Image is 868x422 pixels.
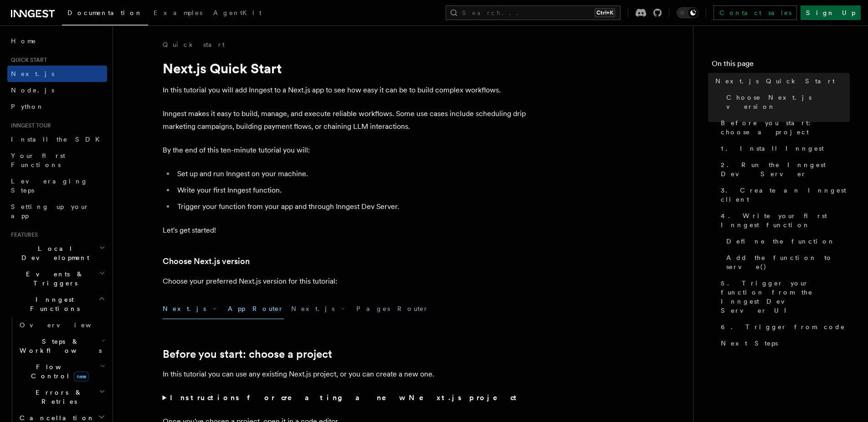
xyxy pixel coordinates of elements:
[717,157,850,182] a: 2. Run the Inngest Dev Server
[715,76,835,86] span: Next.js Quick Start
[16,359,107,384] button: Flow Controlnew
[163,40,225,49] a: Quick start
[721,211,850,229] span: 4. Write your first Inngest function
[7,82,107,98] a: Node.js
[721,118,850,137] span: Before you start: choose a project
[11,86,54,94] span: Node.js
[163,368,527,381] p: In this tutorial you can use any existing Next.js project, or you can create a new one.
[154,9,202,16] span: Examples
[7,240,107,266] button: Local Development
[11,178,88,194] span: Leveraging Steps
[213,9,262,16] span: AgentKit
[163,391,527,404] summary: Instructions for creating a new Next.js project
[721,186,850,204] span: 3. Create an Inngest client
[11,70,54,77] span: Next.js
[446,5,621,20] button: Search...Ctrl+K
[595,8,615,17] kbd: Ctrl+K
[723,233,850,249] a: Define the function
[726,253,850,271] span: Add the function to serve()
[721,322,845,331] span: 6. Trigger from code
[723,249,850,275] a: Add the function to serve()
[16,362,100,381] span: Flow Control
[721,144,824,153] span: 1. Install Inngest
[7,56,47,64] span: Quick start
[712,58,850,73] h4: On this page
[163,224,527,237] p: Let's get started!
[726,237,835,246] span: Define the function
[62,3,148,25] a: Documentation
[721,160,850,178] span: 2. Run the Inngest Dev Server
[7,66,107,82] a: Next.js
[16,384,107,410] button: Errors & Retries
[7,244,99,262] span: Local Development
[717,182,850,208] a: 3. Create an Inngest client
[163,348,332,361] a: Before you start: choose a project
[163,299,284,319] button: Next.js - App Router
[7,291,107,317] button: Inngest Functions
[148,3,208,25] a: Examples
[163,275,527,288] p: Choose your preferred Next.js version for this tutorial:
[7,266,107,291] button: Events & Triggers
[7,269,99,288] span: Events & Triggers
[717,319,850,335] a: 6. Trigger from code
[7,198,107,224] a: Setting up your app
[11,203,89,219] span: Setting up your app
[677,7,699,18] button: Toggle dark mode
[163,107,527,133] p: Inngest makes it easy to build, manage, and execute reliable workflows. Some use cases include sc...
[163,255,250,268] a: Choose Next.js version
[712,73,850,89] a: Next.js Quick Start
[717,335,850,351] a: Next Steps
[721,279,850,315] span: 5. Trigger your function from the Inngest Dev Server UI
[7,33,107,49] a: Home
[16,388,99,406] span: Errors & Retries
[74,371,89,381] span: new
[717,208,850,233] a: 4. Write your first Inngest function
[726,93,850,111] span: Choose Next.js version
[163,84,527,97] p: In this tutorial you will add Inngest to a Next.js app to see how easy it can be to build complex...
[208,3,267,25] a: AgentKit
[16,337,102,355] span: Steps & Workflows
[723,89,850,115] a: Choose Next.js version
[717,275,850,319] a: 5. Trigger your function from the Inngest Dev Server UI
[7,147,107,173] a: Your first Functions
[170,393,520,402] strong: Instructions for creating a new Next.js project
[7,98,107,115] a: Python
[11,36,36,46] span: Home
[67,9,143,16] span: Documentation
[7,131,107,147] a: Install the SDK
[175,184,527,197] li: Write your first Inngest function.
[11,136,105,143] span: Install the SDK
[175,168,527,180] li: Set up and run Inngest on your machine.
[714,5,797,20] a: Contact sales
[717,115,850,140] a: Before you start: choose a project
[7,122,51,129] span: Inngest tour
[16,333,107,359] button: Steps & Workflows
[16,317,107,333] a: Overview
[7,231,38,239] span: Features
[721,339,778,348] span: Next Steps
[717,140,850,157] a: 1. Install Inngest
[11,152,65,168] span: Your first Functions
[163,144,527,157] p: By the end of this ten-minute tutorial you will:
[163,60,527,76] h1: Next.js Quick Start
[291,299,429,319] button: Next.js - Pages Router
[175,200,527,213] li: Trigger your function from your app and through Inngest Dev Server.
[11,103,44,110] span: Python
[7,173,107,198] a: Leveraging Steps
[20,321,113,329] span: Overview
[801,5,861,20] a: Sign Up
[7,295,98,313] span: Inngest Functions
